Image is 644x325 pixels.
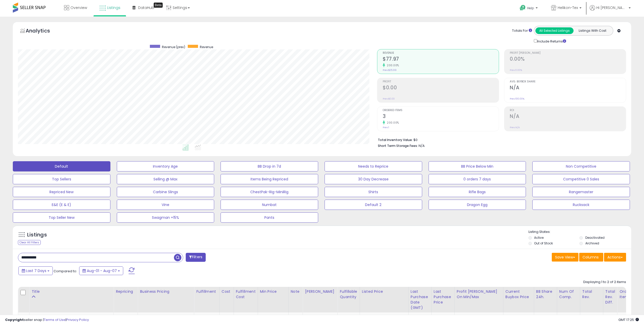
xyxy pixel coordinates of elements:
[583,255,599,260] span: Columns
[530,38,572,44] div: Include Returns
[383,56,499,63] h2: $77.97
[362,289,406,294] div: Listed Price
[13,200,110,210] button: E&E (E & E)
[140,289,192,294] div: Business Pricing
[117,212,214,223] button: Swagman +15%
[5,317,24,322] strong: Copyright
[559,289,578,300] div: Num of Comp.
[117,161,214,171] button: Inventory Age
[325,174,422,184] button: 30 Day Decrease
[26,268,46,273] span: Last 7 Days
[527,6,534,10] span: Help
[383,97,395,100] small: Prev: $0.00
[222,289,232,294] div: Cost
[5,318,89,322] div: seller snap | |
[512,28,532,33] div: Totals For
[429,187,526,197] button: Rifle Bags
[520,5,526,11] i: Get Help
[411,289,429,310] div: Last Purchase Date (GMT)
[70,5,87,10] span: Overview
[534,235,544,240] label: Active
[510,126,520,129] small: Prev: N/A
[162,45,185,49] span: Revenue (prev)
[44,317,66,322] a: Terms of Use
[325,161,422,171] button: Needs to Reprice
[196,289,217,294] div: Fulfillment
[260,289,286,294] div: Min Price
[552,253,578,262] button: Save View
[383,126,389,129] small: Prev: 1
[429,161,526,171] button: BB Price Below Min
[585,241,599,245] label: Archived
[200,45,213,49] span: Revenue
[434,289,452,305] div: Last Purchase Price
[510,109,626,112] span: ROI
[383,52,499,55] span: Revenue
[221,212,318,223] button: Pants
[604,253,626,262] button: Actions
[605,289,615,305] div: Total Rev. Diff.
[385,63,399,67] small: 200.00%
[457,289,501,300] div: Profit [PERSON_NAME] on Min/Max
[79,266,123,275] button: Aug-01 - Aug-07
[383,85,499,92] h2: $0.00
[27,231,47,239] h5: Listings
[221,187,318,197] button: ChestPak-Rig-MiniRig
[532,187,630,197] button: Rangemaster
[383,109,499,112] span: Ordered Items
[385,121,399,125] small: 200.00%
[221,161,318,171] button: BB Drop in 7d
[291,289,301,294] div: Note
[305,289,335,294] div: [PERSON_NAME]
[505,289,532,300] div: Current Buybox Price
[378,144,418,148] b: Short Term Storage Fees:
[325,187,422,197] button: Shirts
[26,27,60,36] h5: Analytics
[13,174,110,184] button: Top Sellers
[510,85,626,92] h2: N/A
[429,174,526,184] button: 0 orders 7 days
[32,289,111,294] div: Title
[532,161,630,171] button: Non Competitive
[221,200,318,210] button: Numbat
[66,317,89,322] a: Privacy Policy
[596,5,627,10] span: Hi [PERSON_NAME]
[510,52,626,55] span: Profit [PERSON_NAME]
[454,287,503,312] th: The percentage added to the cost of goods (COGS) that forms the calculator for Min & Max prices.
[378,138,413,142] b: Total Inventory Value:
[154,3,163,8] div: Tooltip anchor
[221,174,318,184] button: Items Being Repriced
[18,266,53,275] button: Last 7 Days
[535,27,574,34] button: All Selected Listings
[583,280,626,285] div: Displaying 1 to 2 of 2 items
[138,5,154,10] span: DataHub
[107,5,120,10] span: Listings
[558,5,578,10] span: Helikon-Tex
[116,289,136,294] div: Repricing
[378,136,622,143] li: $0
[510,69,522,72] small: Prev: 0.00%
[54,269,77,274] span: Compared to:
[117,187,214,197] button: Carbine Slings
[510,56,626,63] h2: 0.00%
[13,161,110,171] button: Default
[117,200,214,210] button: Vine
[117,174,214,184] button: Selling @ Max
[534,241,553,245] label: Out of Stock
[383,69,397,72] small: Prev: $25.99
[528,230,631,234] p: Listing States:
[13,187,110,197] button: Repriced New
[532,174,630,184] button: Competitive 0 Sales
[383,80,499,83] span: Profit
[510,80,626,83] span: Avg. Buybox Share
[87,268,117,273] span: Aug-01 - Aug-07
[590,5,631,17] a: Hi [PERSON_NAME]
[510,113,626,120] h2: N/A
[340,289,357,300] div: Fulfillable Quantity
[510,97,524,100] small: Prev: 100.00%
[579,253,603,262] button: Columns
[18,240,41,245] div: Clear All Filters
[532,200,630,210] button: Rucksack
[429,200,526,210] button: Dragon Egg
[585,235,605,240] label: Deactivated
